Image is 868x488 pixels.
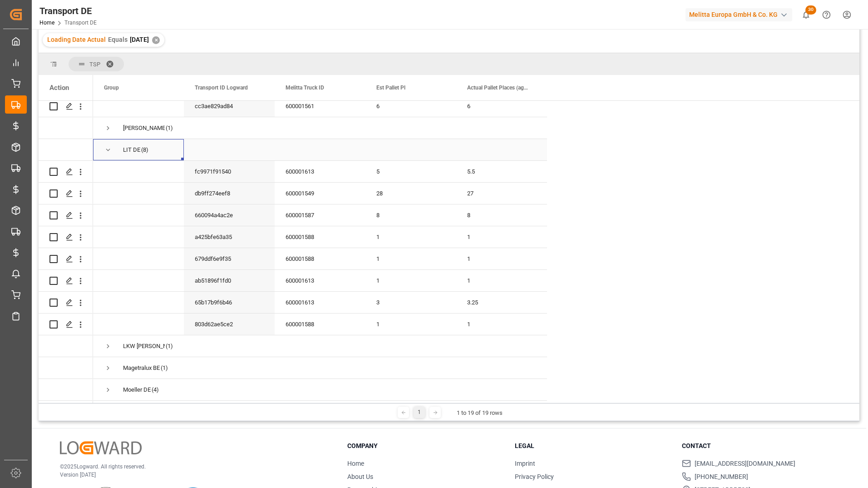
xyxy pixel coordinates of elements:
div: 1 [456,226,547,248]
div: 1 [456,270,547,291]
div: 65b17b9f6b46 [184,292,275,313]
div: 28 [365,183,456,204]
div: fc9971f91540 [184,161,275,182]
div: Press SPACE to select this row. [39,292,93,314]
span: Est Pallet Pl [376,85,405,91]
div: 600001613 [275,292,365,313]
div: NTG [123,401,135,422]
h3: Contact [682,441,838,451]
span: TSP [89,61,100,68]
span: 30 [805,5,816,15]
div: 1 [414,407,425,418]
div: 5.5 [456,161,547,182]
a: About Us [347,473,373,480]
div: Press SPACE to select this row. [39,226,93,248]
div: 600001587 [275,204,365,226]
div: 1 to 19 of 19 rows [457,408,503,418]
div: 3.25 [456,292,547,313]
div: 600001588 [275,314,365,335]
span: Actual Pallet Places (aggregation) [467,85,528,91]
div: 600001588 [275,226,365,248]
div: Press SPACE to select this row. [93,314,547,335]
a: Imprint [515,460,535,467]
span: [EMAIL_ADDRESS][DOMAIN_NAME] [695,459,795,468]
div: Press SPACE to select this row. [39,139,93,161]
div: 1 [456,248,547,269]
div: cc3ae829ad84 [184,95,275,117]
h3: Legal [515,441,671,451]
span: (1) [166,118,173,139]
a: Home [39,20,54,26]
button: Melitta Europa GmbH & Co. KG [686,6,796,23]
p: Version [DATE] [60,471,325,479]
div: 600001561 [275,95,365,117]
span: (1) [166,336,173,357]
div: 6 [365,95,456,117]
span: (3) [136,401,143,422]
div: Press SPACE to select this row. [39,270,93,292]
a: Privacy Policy [515,473,554,480]
p: © 2025 Logward. All rights reserved. [60,463,325,471]
div: Press SPACE to select this row. [39,117,93,139]
div: Press SPACE to select this row. [39,379,93,401]
div: Moeller DE [123,379,151,400]
span: (1) [161,358,168,378]
h3: Company [347,441,503,451]
div: Press SPACE to select this row. [39,204,93,226]
div: 5 [365,161,456,182]
div: 1 [365,226,456,248]
div: Press SPACE to select this row. [93,139,547,161]
div: Press SPACE to select this row. [93,379,547,401]
div: Action [49,84,69,92]
span: [DATE] [130,36,149,43]
div: 1 [365,248,456,269]
div: 600001613 [275,270,365,291]
div: Press SPACE to select this row. [39,401,93,423]
div: Press SPACE to select this row. [93,335,547,357]
div: Press SPACE to select this row. [39,357,93,379]
div: Press SPACE to select this row. [39,161,93,183]
div: [PERSON_NAME] Export [123,118,165,139]
img: Logward Logo [60,441,142,454]
div: LIT DE [123,139,140,160]
div: Press SPACE to select this row. [93,270,547,292]
div: 660094a4ac2e [184,204,275,226]
span: [PHONE_NUMBER] [695,472,748,482]
div: Press SPACE to select this row. [93,95,547,117]
div: 3 [365,292,456,313]
div: a425bfe63a35 [184,226,275,248]
div: Press SPACE to select this row. [93,183,547,204]
div: Press SPACE to select this row. [39,314,93,335]
div: 6 [456,95,547,117]
div: db9ff274eef8 [184,183,275,204]
div: Press SPACE to select this row. [93,204,547,226]
div: Transport DE [39,4,97,18]
div: 803d62ae5ce2 [184,314,275,335]
span: Transport ID Logward [195,85,248,91]
div: 600001588 [275,248,365,269]
div: ab51896f1fd0 [184,270,275,291]
div: Press SPACE to select this row. [93,161,547,183]
span: Group [104,85,119,91]
div: 8 [365,204,456,226]
div: Magetralux BE [123,358,160,378]
div: Press SPACE to select this row. [93,117,547,139]
span: (4) [152,379,159,400]
div: LKW [PERSON_NAME] [123,336,165,357]
div: Press SPACE to select this row. [93,357,547,379]
span: (8) [141,139,148,160]
a: Home [347,460,364,467]
button: Help Center [816,5,837,25]
div: Press SPACE to select this row. [93,226,547,248]
div: 600001549 [275,183,365,204]
div: 1 [365,270,456,291]
div: Press SPACE to select this row. [39,95,93,117]
div: Melitta Europa GmbH & Co. KG [686,8,792,21]
div: Press SPACE to select this row. [39,183,93,204]
div: 1 [365,314,456,335]
span: Equals [108,36,128,43]
div: ✕ [152,36,160,44]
